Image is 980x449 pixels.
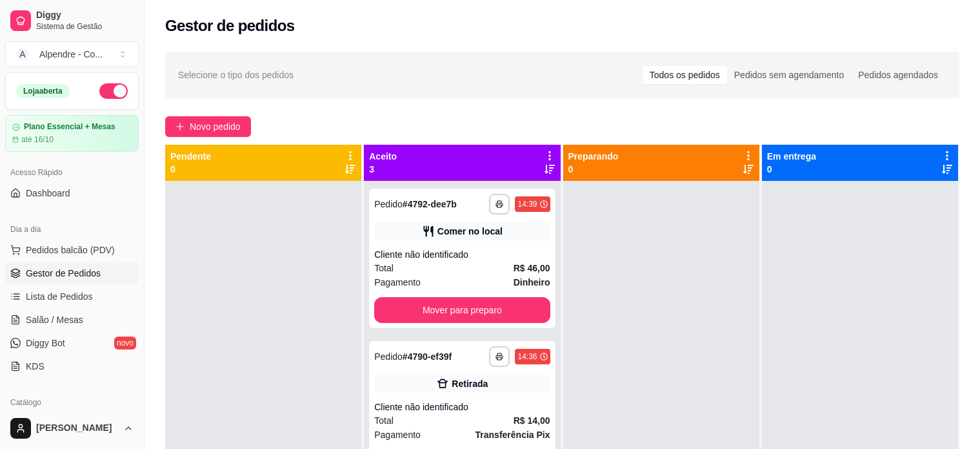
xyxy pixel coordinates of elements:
[21,134,54,145] article: até 16/10
[374,297,550,323] button: Mover para preparo
[514,277,550,287] strong: Dinheiro
[5,219,139,240] div: Dia a dia
[175,122,185,131] span: plus
[5,183,139,204] a: Dashboard
[5,162,139,183] div: Acesso Rápido
[374,275,421,289] span: Pagamento
[165,116,251,137] button: Novo pedido
[26,290,93,303] span: Lista de Pedidos
[26,313,83,326] span: Salão / Mesas
[26,244,115,256] span: Pedidos balcão (PDV)
[36,423,118,434] span: [PERSON_NAME]
[5,309,139,330] a: Salão / Mesas
[26,337,65,350] span: Diggy Bot
[403,199,457,209] strong: # 4792-dee7b
[165,16,295,36] h2: Gestor de pedidos
[5,392,139,413] div: Catálogo
[403,351,452,362] strong: # 4790-ef39f
[5,115,139,152] a: Plano Essencial + Mesasaté 16/10
[374,351,403,362] span: Pedido
[369,163,397,176] p: 3
[5,286,139,307] a: Lista de Pedidos
[517,199,537,209] div: 14:39
[5,356,139,377] a: KDS
[190,120,241,134] span: Novo pedido
[374,248,550,261] div: Cliente não identificado
[514,263,550,273] strong: R$ 46,00
[374,428,421,442] span: Pagamento
[568,163,619,176] p: 0
[5,263,139,284] a: Gestor de Pedidos
[568,150,619,163] p: Preparando
[851,66,945,84] div: Pedidos agendados
[452,377,488,390] div: Retirada
[16,48,29,61] span: A
[374,199,403,209] span: Pedido
[5,333,139,353] a: Diggy Botnovo
[767,163,816,176] p: 0
[643,66,727,84] div: Todos os pedidos
[24,122,115,132] article: Plano Essencial + Mesas
[767,150,816,163] p: Em entrega
[5,5,139,36] a: DiggySistema de Gestão
[39,48,103,61] div: Alpendre - Co ...
[16,84,70,98] div: Loja aberta
[369,150,397,163] p: Aceito
[514,415,550,426] strong: R$ 14,00
[170,163,211,176] p: 0
[727,66,851,84] div: Pedidos sem agendamento
[36,10,134,21] span: Diggy
[170,150,211,163] p: Pendente
[437,225,503,238] div: Comer no local
[26,360,45,373] span: KDS
[26,267,101,280] span: Gestor de Pedidos
[36,21,134,32] span: Sistema de Gestão
[5,413,139,444] button: [PERSON_NAME]
[178,68,294,82] span: Selecione o tipo dos pedidos
[99,83,128,99] button: Alterar Status
[26,187,70,200] span: Dashboard
[5,41,139,67] button: Select a team
[374,413,394,428] span: Total
[374,261,394,275] span: Total
[374,401,550,413] div: Cliente não identificado
[475,430,550,440] strong: Transferência Pix
[517,351,537,362] div: 14:36
[5,240,139,260] button: Pedidos balcão (PDV)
